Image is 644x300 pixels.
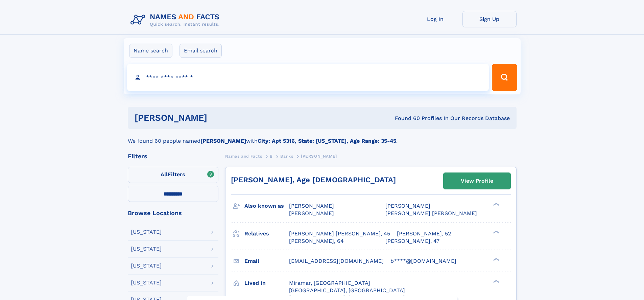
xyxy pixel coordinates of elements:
[301,115,510,122] div: Found 60 Profiles In Our Records Database
[492,279,500,283] div: ❯
[270,154,273,159] span: B
[289,230,390,237] a: [PERSON_NAME] [PERSON_NAME], 45
[397,230,451,237] a: [PERSON_NAME], 52
[128,167,218,183] label: Filters
[128,210,218,216] div: Browse Locations
[131,246,162,252] div: [US_STATE]
[280,152,293,160] a: Banks
[244,255,289,267] h3: Email
[244,228,289,239] h3: Relatives
[385,210,477,216] span: [PERSON_NAME] [PERSON_NAME]
[385,203,430,209] span: [PERSON_NAME]
[131,280,162,285] div: [US_STATE]
[289,237,344,245] a: [PERSON_NAME], 64
[129,44,172,58] label: Name search
[301,154,337,159] span: [PERSON_NAME]
[128,153,218,159] div: Filters
[244,277,289,289] h3: Lived in
[225,152,262,160] a: Names and Facts
[289,287,405,294] span: [GEOGRAPHIC_DATA], [GEOGRAPHIC_DATA]
[135,114,301,122] h1: [PERSON_NAME]
[280,154,293,159] span: Banks
[270,152,273,160] a: B
[161,171,168,178] span: All
[289,210,334,216] span: [PERSON_NAME]
[180,44,222,58] label: Email search
[385,237,439,245] a: [PERSON_NAME], 47
[492,202,500,207] div: ❯
[231,176,396,184] a: [PERSON_NAME], Age [DEMOGRAPHIC_DATA]
[131,229,162,235] div: [US_STATE]
[492,257,500,261] div: ❯
[244,200,289,212] h3: Also known as
[408,11,462,27] a: Log In
[258,138,396,144] b: City: Apt 5316, State: [US_STATE], Age Range: 35-45
[444,173,510,189] a: View Profile
[200,138,246,144] b: [PERSON_NAME]
[128,11,225,29] img: Logo Names and Facts
[462,11,517,27] a: Sign Up
[492,64,517,91] button: Search Button
[289,203,334,209] span: [PERSON_NAME]
[492,230,500,234] div: ❯
[128,129,517,145] div: We found 60 people named with .
[127,64,489,91] input: search input
[461,173,493,189] div: View Profile
[131,263,162,269] div: [US_STATE]
[289,258,384,264] span: [EMAIL_ADDRESS][DOMAIN_NAME]
[289,280,370,286] span: Miramar, [GEOGRAPHIC_DATA]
